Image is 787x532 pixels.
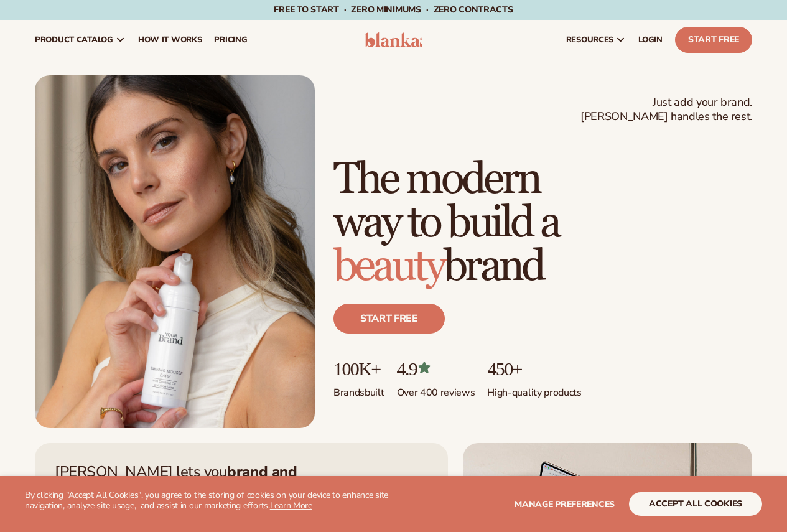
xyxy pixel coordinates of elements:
p: High-quality products [487,379,581,399]
p: 4.9 [397,358,475,379]
p: Brands built [333,379,384,399]
p: 100K+ [333,358,384,379]
a: How It Works [132,20,208,60]
a: Start Free [675,27,752,53]
p: Over 400 reviews [397,379,475,399]
button: Manage preferences [515,492,615,516]
h1: The modern way to build a brand [333,158,752,289]
img: Female holding tanning mousse. [35,75,315,428]
a: LOGIN [632,20,669,60]
span: Free to start · ZERO minimums · ZERO contracts [274,4,513,16]
span: product catalog [35,35,113,45]
span: resources [566,35,613,45]
p: By clicking "Accept All Cookies", you agree to the storing of cookies on your device to enhance s... [25,490,394,511]
a: pricing [208,20,253,60]
a: product catalog [29,20,132,60]
button: accept all cookies [629,492,762,516]
span: LOGIN [638,35,663,45]
p: 450+ [487,358,581,379]
span: beauty [333,240,444,293]
span: Manage preferences [515,498,615,510]
span: pricing [214,35,247,45]
span: How It Works [138,35,202,45]
img: logo [365,32,423,47]
a: Start free [333,304,445,334]
a: resources [560,20,632,60]
a: Learn More [270,500,312,511]
span: Just add your brand. [PERSON_NAME] handles the rest. [580,95,752,124]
